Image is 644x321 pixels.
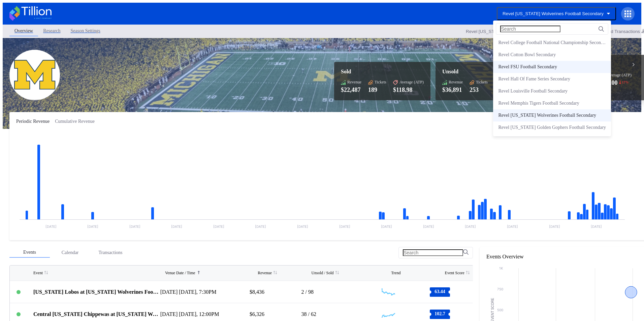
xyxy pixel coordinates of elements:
[498,101,579,106] div: Revel Memphis Tigers Football Secondary
[498,64,557,70] div: Revel FSU Football Secondary
[500,26,560,32] input: Search
[498,40,606,45] div: Revel College Football National Championship Secondary
[498,125,606,130] div: Revel [US_STATE] Golden Gophers Football Secondary
[498,52,556,58] div: Revel Cotton Bowl Secondary
[498,76,570,82] div: Revel Hall Of Fame Series Secondary
[498,88,568,94] div: Revel Louisville Football Secondary
[498,113,596,118] div: Revel [US_STATE] Wolverines Football Secondary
